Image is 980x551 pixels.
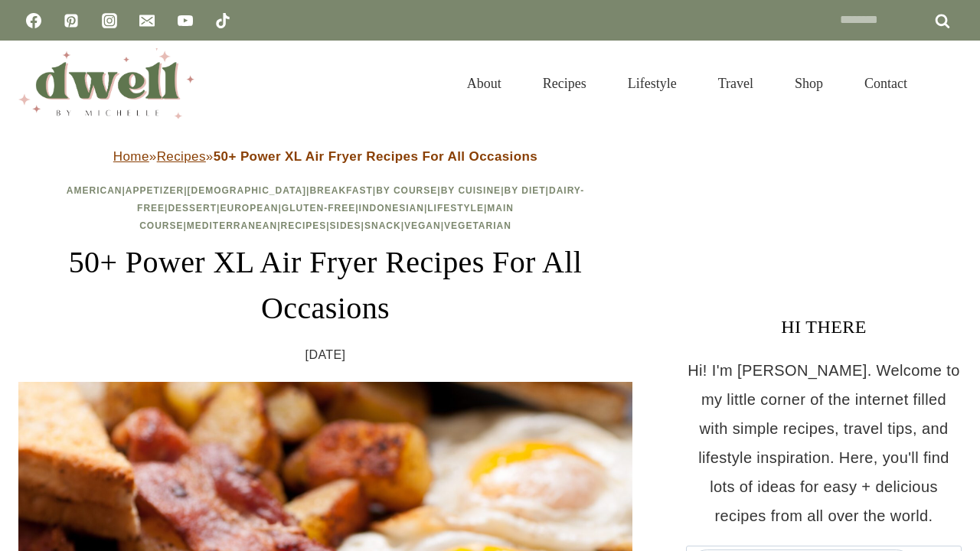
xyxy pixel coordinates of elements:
[697,57,774,110] a: Travel
[18,5,49,36] a: Facebook
[444,220,511,231] a: Vegetarian
[607,57,697,110] a: Lifestyle
[359,203,424,214] a: Indonesian
[936,70,962,96] button: View Search Form
[18,48,194,119] img: DWELL by michelle
[330,220,361,231] a: Sides
[686,356,962,530] p: Hi! I'm [PERSON_NAME]. Welcome to my little corner of the internet filled with simple recipes, tr...
[214,149,537,164] strong: 50+ Power XL Air Fryer Recipes For All Occasions
[376,185,437,196] a: By Course
[94,5,125,36] a: Instagram
[56,5,87,36] a: Pinterest
[774,57,844,110] a: Shop
[504,185,545,196] a: By Diet
[67,185,122,196] a: American
[844,57,928,110] a: Contact
[282,203,355,214] a: Gluten-Free
[364,220,401,231] a: Snack
[686,313,962,341] h3: HI THERE
[207,5,238,36] a: TikTok
[522,57,607,110] a: Recipes
[170,5,201,36] a: YouTube
[309,185,372,196] a: Breakfast
[441,185,501,196] a: By Cuisine
[67,185,584,231] span: | | | | | | | | | | | | | | | | | | |
[18,240,632,331] h1: 50+ Power XL Air Fryer Recipes For All Occasions
[168,203,217,214] a: Dessert
[126,185,184,196] a: Appetizer
[113,149,537,164] span: » »
[157,149,206,164] a: Recipes
[446,57,928,110] nav: Primary Navigation
[187,220,277,231] a: Mediterranean
[132,5,162,36] a: Email
[220,203,278,214] a: European
[427,203,484,214] a: Lifestyle
[446,57,522,110] a: About
[305,344,346,367] time: [DATE]
[113,149,149,164] a: Home
[404,220,441,231] a: Vegan
[281,220,327,231] a: Recipes
[188,185,307,196] a: [DEMOGRAPHIC_DATA]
